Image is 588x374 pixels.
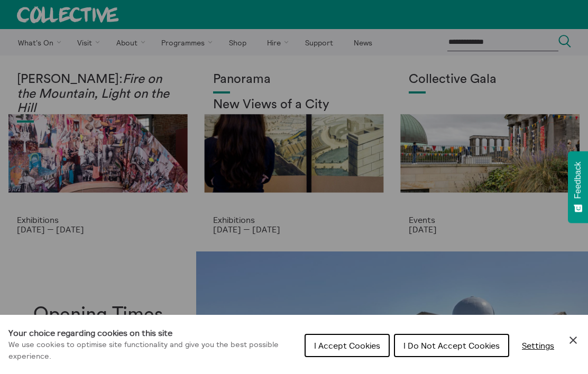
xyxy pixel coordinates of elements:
span: Feedback [573,162,583,199]
button: Settings [513,335,563,356]
button: Close Cookie Control [567,334,580,347]
button: I Do Not Accept Cookies [394,334,509,357]
span: I Do Not Accept Cookies [403,340,500,351]
p: We use cookies to optimise site functionality and give you the best possible experience. [8,339,296,362]
h1: Your choice regarding cookies on this site [8,326,296,339]
span: I Accept Cookies [314,340,380,351]
button: I Accept Cookies [305,334,390,357]
button: Feedback - Show survey [568,151,588,223]
span: Settings [522,340,554,351]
